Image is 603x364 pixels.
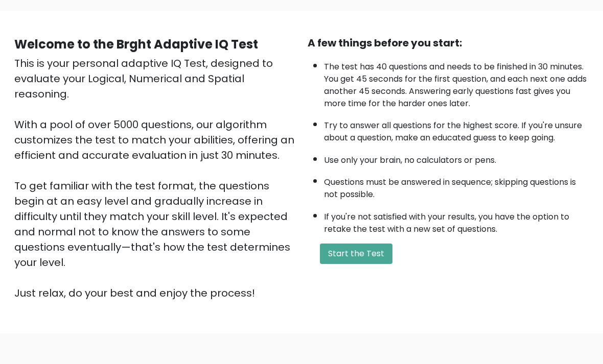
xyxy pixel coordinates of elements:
[324,206,589,236] li: If you're not satisfied with your results, you have the option to retake the test with a new set ...
[308,36,589,51] div: A few things before you start:
[14,56,295,301] div: This is your personal adaptive IQ Test, designed to evaluate your Logical, Numerical and Spatial ...
[14,36,258,53] b: Welcome to the Brght Adaptive IQ Test
[320,244,392,264] button: Start the Test
[324,56,589,110] li: The test has 40 questions and needs to be finished in 30 minutes. You get 45 seconds for the firs...
[324,150,589,167] li: Use only your brain, no calculators or pens.
[324,115,589,144] li: Try to answer all questions for the highest score. If you're unsure about a question, make an edu...
[324,172,589,201] li: Questions must be answered in sequence; skipping questions is not possible.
